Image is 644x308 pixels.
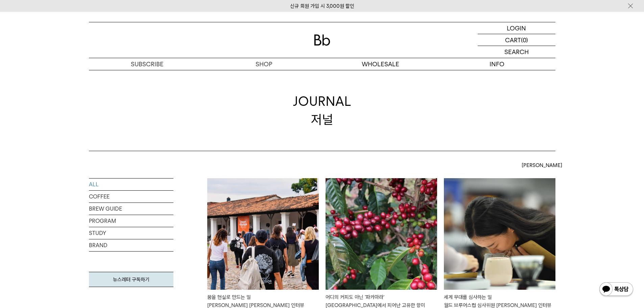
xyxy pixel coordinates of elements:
[89,227,173,239] a: STUDY
[504,46,529,58] p: SEARCH
[521,34,528,46] p: (0)
[89,191,173,203] a: COFFEE
[207,178,319,290] img: 꿈을 현실로 만드는 일빈보야지 탁승희 대표 인터뷰
[326,178,437,290] img: 어디의 커피도 아닌 '파카마라'엘살바도르에서 피어난 고유한 향미
[322,58,439,70] p: WHOLESALE
[314,34,330,46] img: 로고
[89,203,173,215] a: BREW GUIDE
[89,179,173,190] a: ALL
[89,272,173,287] a: 뉴스레터 구독하기
[478,22,555,34] a: LOGIN
[290,3,354,9] a: 신규 회원 가입 시 3,000원 할인
[505,34,521,46] p: CART
[89,58,206,70] a: SUBSCRIBE
[522,161,562,169] span: [PERSON_NAME]
[89,215,173,227] a: PROGRAM
[444,178,555,290] img: 세계 무대를 심사하는 일월드 브루어스컵 심사위원 크리스티 인터뷰
[507,22,526,34] p: LOGIN
[293,92,351,128] div: JOURNAL 저널
[206,58,322,70] a: SHOP
[599,282,634,298] img: 카카오톡 채널 1:1 채팅 버튼
[89,239,173,251] a: BRAND
[478,34,555,46] a: CART (0)
[439,58,555,70] p: INFO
